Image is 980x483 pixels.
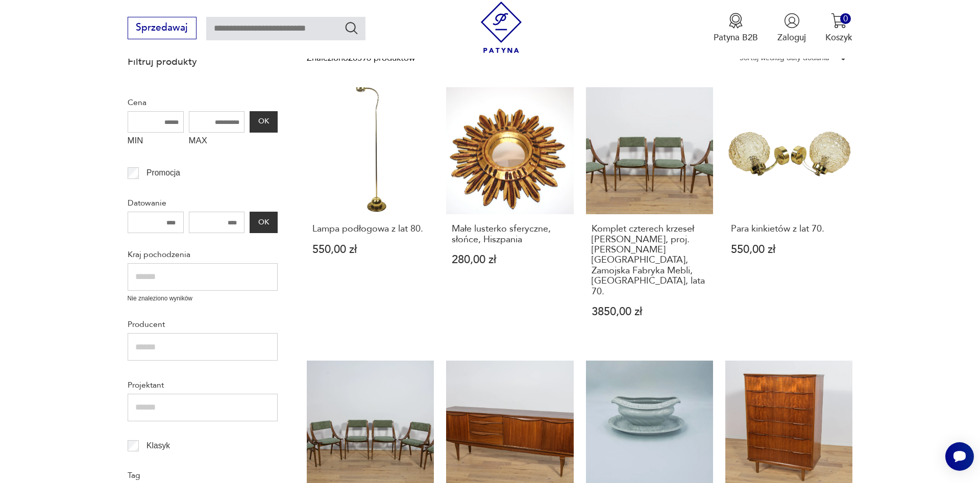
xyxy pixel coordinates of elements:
p: Nie znaleziono wyników [128,294,278,303]
img: Patyna - sklep z meblami i dekoracjami vintage [476,2,527,53]
p: Klasyk [146,439,170,452]
p: Producent [128,318,278,331]
button: Zaloguj [777,13,806,43]
a: Lampa podłogowa z lat 80.Lampa podłogowa z lat 80.550,00 zł [307,87,434,341]
button: Szukaj [344,20,359,35]
p: 550,00 zł [731,244,847,255]
h3: Małe lusterko sferyczne, słońce, Hiszpania [452,224,568,245]
img: Ikonka użytkownika [784,13,800,29]
p: Cena [128,96,278,109]
p: Tag [128,469,278,482]
a: Sprzedawaj [128,24,197,33]
button: Patyna B2B [714,13,758,43]
button: OK [250,111,277,133]
p: Zaloguj [777,32,806,43]
img: Ikona koszyka [831,13,847,29]
p: Promocja [146,166,180,180]
a: Komplet czterech krzeseł Skoczek, proj. J. Kędziorek, Zamojska Fabryka Mebli, Polska, lata 70.Kom... [586,87,713,341]
div: 0 [840,13,851,24]
p: Datowanie [128,196,278,210]
img: Ikona medalu [728,13,744,29]
p: Filtruj produkty [128,55,278,68]
a: Małe lusterko sferyczne, słońce, HiszpaniaMałe lusterko sferyczne, słońce, Hiszpania280,00 zł [446,87,573,341]
p: 280,00 zł [452,255,568,265]
p: 550,00 zł [312,244,429,255]
button: OK [250,212,277,233]
p: Patyna B2B [714,32,758,43]
a: Para kinkietów z lat 70.Para kinkietów z lat 70.550,00 zł [725,87,852,341]
p: Projektant [128,378,278,392]
p: Koszyk [825,32,852,43]
h3: Para kinkietów z lat 70. [731,224,847,234]
button: 0Koszyk [825,13,852,43]
iframe: Smartsupp widget button [945,442,974,471]
p: 3850,00 zł [592,307,708,317]
h3: Komplet czterech krzeseł [PERSON_NAME], proj. [PERSON_NAME][GEOGRAPHIC_DATA], Zamojska Fabryka Me... [592,224,708,297]
h3: Lampa podłogowa z lat 80. [312,224,429,234]
p: Kraj pochodzenia [128,248,278,261]
button: Sprzedawaj [128,17,197,39]
a: Ikona medaluPatyna B2B [714,13,758,43]
label: MIN [128,133,184,152]
label: MAX [189,133,245,152]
